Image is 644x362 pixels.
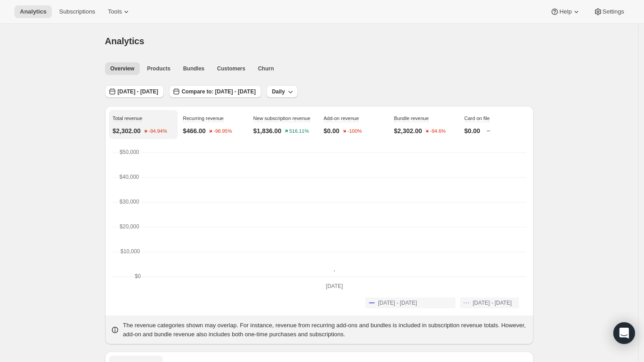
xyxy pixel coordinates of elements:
span: [DATE] - [DATE] [473,299,511,306]
button: [DATE] - [DATE] [460,297,519,308]
text: $10,000 [120,248,140,255]
span: Bundle revenue [394,116,429,121]
p: $2,302.00 [113,126,141,135]
button: Analytics [14,5,52,18]
span: Card on file [465,116,490,121]
text: [DATE] [326,283,343,289]
span: Churn [258,65,274,72]
button: Compare to: [DATE] - [DATE] [169,85,261,98]
span: Tools [108,8,122,15]
text: -100% [347,129,362,134]
text: 516.11% [289,129,309,134]
text: $0 [134,273,141,279]
p: $1,836.00 [253,126,281,135]
button: Daily [267,85,298,98]
span: Products [147,65,170,72]
text: -94.6% [430,129,446,134]
span: Overview [110,65,134,72]
span: Daily [272,88,285,95]
text: -94.94% [148,129,167,134]
p: $2,302.00 [394,126,422,135]
span: Help [559,8,571,15]
text: $30,000 [120,199,139,205]
text: -98.95% [214,129,232,134]
span: Subscriptions [59,8,95,15]
text: $40,000 [119,174,139,180]
text: $50,000 [120,149,139,155]
span: Customers [217,65,245,72]
p: $0.00 [465,126,480,135]
span: Recurring revenue [183,116,224,121]
span: New subscription revenue [253,116,311,121]
button: Tools [102,5,136,18]
span: Bundles [183,65,204,72]
text: $20,000 [120,223,139,230]
span: [DATE] - [DATE] [118,88,158,95]
div: Open Intercom Messenger [613,322,635,344]
button: Help [545,5,586,18]
p: $466.00 [183,126,206,135]
span: [DATE] - [DATE] [378,299,417,306]
span: Analytics [20,8,46,15]
span: Compare to: [DATE] - [DATE] [182,88,256,95]
button: Settings [588,5,630,18]
span: Total revenue [113,116,143,121]
span: Analytics [105,36,144,46]
button: Subscriptions [54,5,101,18]
button: [DATE] - [DATE] [365,297,455,308]
span: Settings [603,8,624,15]
button: [DATE] - [DATE] [105,85,164,98]
p: The revenue categories shown may overlap. For instance, revenue from recurring add-ons and bundle... [123,321,528,339]
p: $0.00 [324,126,340,135]
span: Add-on revenue [324,116,359,121]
